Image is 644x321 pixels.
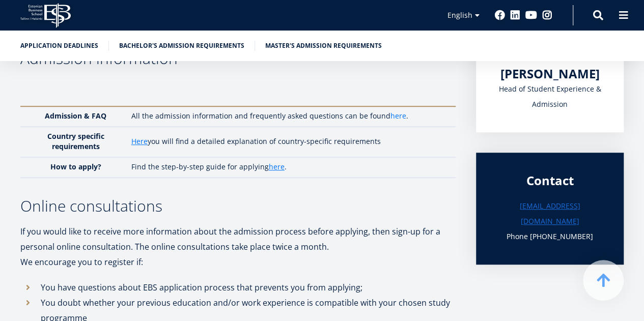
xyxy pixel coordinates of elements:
a: Youtube [525,10,537,20]
h3: Admission information [20,51,456,66]
a: Master's admission requirements [265,41,382,51]
a: Facebook [495,10,505,20]
p: We encourage you to register if: [20,254,456,270]
a: [PERSON_NAME] [500,66,600,81]
a: [EMAIL_ADDRESS][DOMAIN_NAME] [496,198,603,229]
h3: Phone [PHONE_NUMBER] [496,229,603,244]
a: Instagram [542,10,552,20]
p: Find the step-by-step guide for applying . [131,162,445,172]
li: You have questions about EBS application process that prevents you from applying; [20,280,456,295]
a: Bachelor's admission requirements [119,41,244,51]
a: Linkedin [510,10,520,20]
strong: Admission & FAQ [45,111,106,121]
p: If you would like to receive more information about the admission process before applying, then s... [20,224,456,254]
td: All the admission information and frequently asked questions can be found . [126,106,456,127]
h3: Online consultations [20,198,456,214]
a: Here [131,136,148,147]
td: you will find a detailed explanation of country-specific requirements [126,127,456,157]
div: Head of Student Experience & Admission [496,81,603,112]
a: here [390,111,406,121]
strong: Country specific requirements [47,131,104,151]
a: Application deadlines [20,41,98,51]
div: Contact [496,173,603,188]
span: [PERSON_NAME] [500,65,600,82]
a: here [269,162,285,172]
strong: How to apply? [50,162,101,171]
